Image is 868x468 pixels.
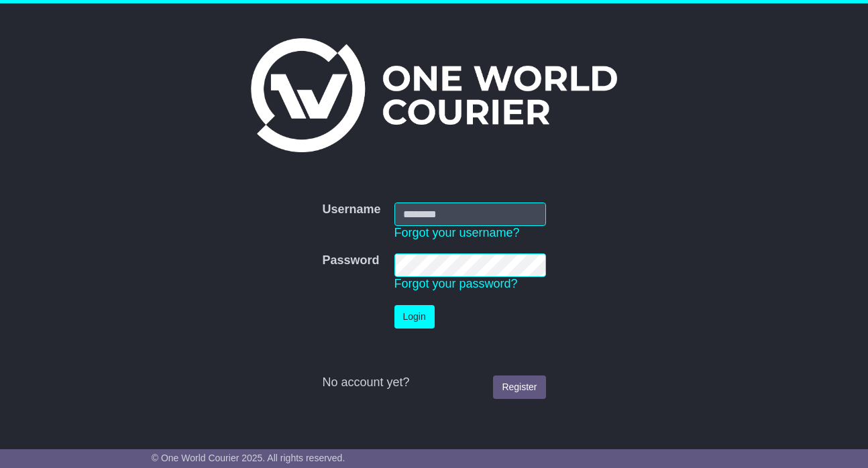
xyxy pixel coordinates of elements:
label: Password [322,253,379,268]
button: Login [394,305,435,329]
a: Forgot your username? [394,226,520,239]
span: © One World Courier 2025. All rights reserved. [152,453,345,463]
a: Register [493,375,545,399]
div: No account yet? [322,375,545,390]
a: Forgot your password? [394,277,518,290]
img: One World [251,38,617,152]
label: Username [322,202,380,217]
